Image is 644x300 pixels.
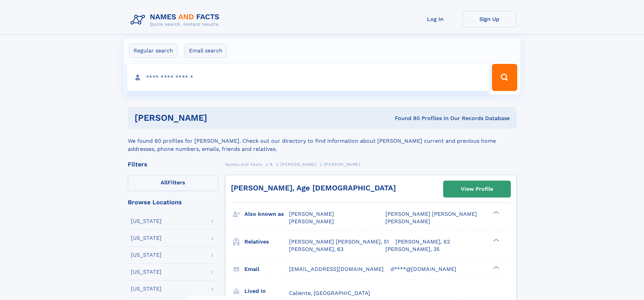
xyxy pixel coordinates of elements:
span: Caliente, [GEOGRAPHIC_DATA] [289,290,370,296]
a: [PERSON_NAME], Age [DEMOGRAPHIC_DATA] [231,184,396,192]
label: Email search [185,44,227,58]
span: All [161,179,168,186]
a: [PERSON_NAME] [280,160,316,168]
div: [US_STATE] [131,218,162,224]
div: ❯ [492,265,500,270]
span: [PERSON_NAME] [385,218,430,225]
a: [PERSON_NAME], 63 [289,246,343,253]
div: [US_STATE] [131,235,162,241]
a: B [270,160,273,168]
div: Found 80 Profiles In Our Records Database [301,115,510,122]
div: View Profile [461,181,493,197]
h3: Relatives [244,236,289,248]
div: ❯ [492,238,500,242]
label: Regular search [129,44,177,58]
a: [PERSON_NAME], 35 [385,246,439,253]
div: [US_STATE] [131,252,162,258]
img: Logo Names and Facts [128,11,225,29]
h3: Also known as [244,208,289,220]
div: [US_STATE] [131,269,162,275]
h3: Lived in [244,285,289,297]
div: [US_STATE] [131,286,162,292]
button: Search Button [492,64,517,91]
a: [PERSON_NAME] [PERSON_NAME], 51 [289,238,389,246]
span: B [270,162,273,167]
div: We found 80 profiles for [PERSON_NAME]. Check out our directory to find information about [PERSON... [128,129,517,153]
span: [PERSON_NAME] [324,162,360,167]
input: search input [127,64,489,91]
div: Browse Locations [128,199,218,205]
a: Names and Facts [225,160,262,168]
div: Filters [128,161,218,167]
a: View Profile [444,181,510,197]
span: [PERSON_NAME] [289,211,334,217]
h1: [PERSON_NAME] [135,114,301,122]
div: ❯ [492,210,500,215]
span: [PERSON_NAME] [289,218,334,225]
label: Filters [128,175,218,191]
a: [PERSON_NAME], 62 [396,238,450,246]
a: Sign Up [462,11,517,27]
span: [PERSON_NAME] [PERSON_NAME] [385,211,477,217]
a: Log In [408,11,462,27]
h3: Email [244,263,289,275]
span: [EMAIL_ADDRESS][DOMAIN_NAME] [289,266,384,272]
span: [PERSON_NAME] [280,162,316,167]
